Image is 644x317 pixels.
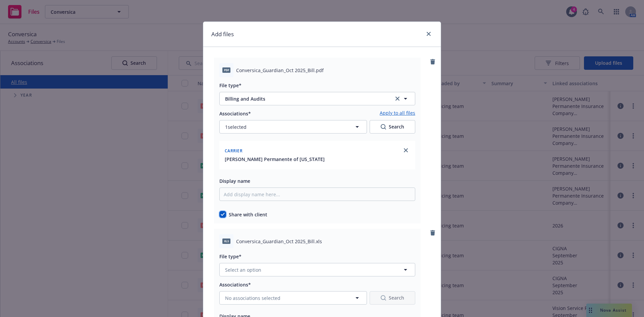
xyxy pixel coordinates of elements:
[219,110,251,117] span: Associations*
[219,281,251,288] span: Associations*
[370,291,415,305] button: SearchSearch
[219,253,241,260] span: File type*
[222,67,230,72] span: pdf
[393,95,401,103] a: clear selection
[381,120,404,133] div: Search
[402,146,410,154] a: close
[219,120,367,134] button: 1selected
[370,120,415,134] button: SearchSearch
[225,295,280,302] span: No associations selected
[222,239,230,244] span: xls
[219,178,250,184] span: Display name
[381,292,404,304] div: Search
[429,58,437,66] a: remove
[219,263,415,276] button: Select an option
[219,92,415,105] button: Billing and Auditsclear selection
[425,30,433,38] a: close
[236,238,322,245] span: Conversica_Guardian_Oct 2025_Bill.xls
[219,188,415,201] input: Add display name here...
[381,295,386,301] svg: Search
[225,123,247,130] span: 1 selected
[229,211,267,218] span: Share with client
[225,148,243,154] span: Carrier
[381,124,386,129] svg: Search
[380,109,415,117] a: Apply to all files
[225,156,325,163] button: [PERSON_NAME] Permanente of [US_STATE]
[225,266,261,273] span: Select an option
[219,291,367,305] button: No associations selected
[211,30,234,39] h1: Add files
[429,229,437,237] a: remove
[219,82,241,89] span: File type*
[225,95,384,102] span: Billing and Audits
[236,67,324,74] span: Conversica_Guardian_Oct 2025_Bill.pdf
